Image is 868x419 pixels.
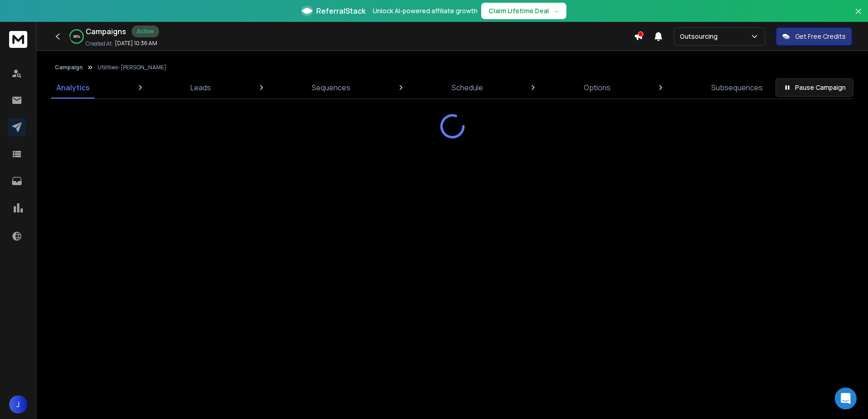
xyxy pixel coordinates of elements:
[373,6,478,16] p: Unlock AI-powered affiliate growth
[795,32,846,41] p: Get Free Credits
[115,40,157,47] p: [DATE] 10:36 AM
[584,82,611,93] p: Options
[835,388,857,409] div: Open Intercom Messenger
[711,82,763,93] p: Subsequences
[481,3,566,19] button: Claim Lifetime Deal→
[51,77,95,98] a: Analytics
[312,82,350,93] p: Sequences
[316,5,365,16] span: ReferralStack
[578,77,616,98] a: Options
[86,26,126,37] h1: Campaigns
[9,395,27,414] button: J
[86,40,113,47] p: Created At:
[706,77,768,98] a: Subsequences
[73,34,80,39] p: 88 %
[190,82,211,93] p: Leads
[56,82,90,93] p: Analytics
[776,27,852,46] button: Get Free Credits
[553,6,559,16] span: →
[306,77,356,98] a: Sequences
[452,82,483,93] p: Schedule
[185,77,216,98] a: Leads
[132,26,159,37] div: Active
[55,64,83,71] button: Campaign
[776,78,853,97] button: Pause Campaign
[446,77,488,98] a: Schedule
[853,5,864,27] button: Close banner
[680,32,721,41] p: Outsourcing
[98,64,166,71] p: Utilities- [PERSON_NAME]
